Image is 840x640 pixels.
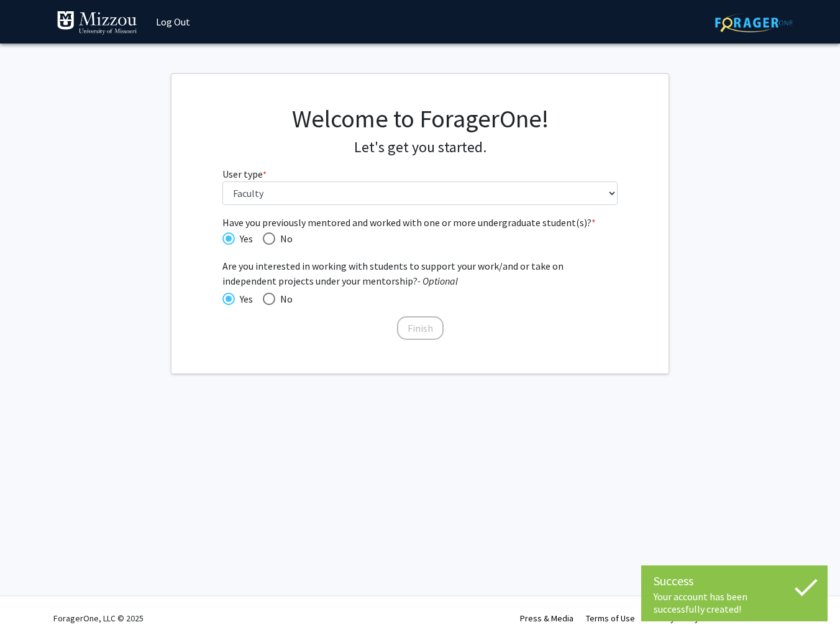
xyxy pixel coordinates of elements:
[53,597,144,640] div: ForagerOne, LLC © 2025
[222,167,267,181] label: User type
[57,11,137,35] img: University of Missouri Logo
[9,584,53,631] iframe: Chat
[222,215,618,230] span: Have you previously mentored and worked with one or more undergraduate student(s)?
[235,291,253,306] span: Yes
[222,104,618,134] h1: Welcome to ForagerOne!
[654,572,815,590] div: Success
[654,590,815,615] div: Your account has been successfully created!
[715,13,793,32] img: ForagerOne Logo
[397,316,444,340] button: Finish
[222,139,618,157] h4: Let's get you started.
[222,230,618,246] mat-radio-group: Have you previously mentored and worked with one or more undergraduate student(s)?
[418,275,458,287] i: - Optional
[275,231,293,246] span: No
[586,613,635,624] a: Terms of Use
[235,231,253,246] span: Yes
[275,291,293,306] span: No
[222,258,618,288] span: Are you interested in working with students to support your work/and or take on independent proje...
[520,613,573,624] a: Press & Media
